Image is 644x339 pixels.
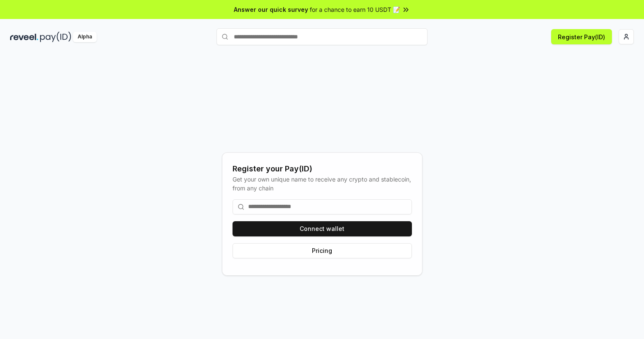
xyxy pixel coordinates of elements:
button: Connect wallet [233,221,412,236]
button: Pricing [233,243,412,258]
div: Get your own unique name to receive any crypto and stablecoin, from any chain [233,175,412,193]
img: pay_id [40,32,71,42]
img: reveel_dark [10,32,38,42]
div: Alpha [73,32,97,42]
span: for a chance to earn 10 USDT 📝 [310,5,400,14]
span: Answer our quick survey [234,5,308,14]
div: Register your Pay(ID) [233,163,412,175]
button: Register Pay(ID) [551,29,612,44]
